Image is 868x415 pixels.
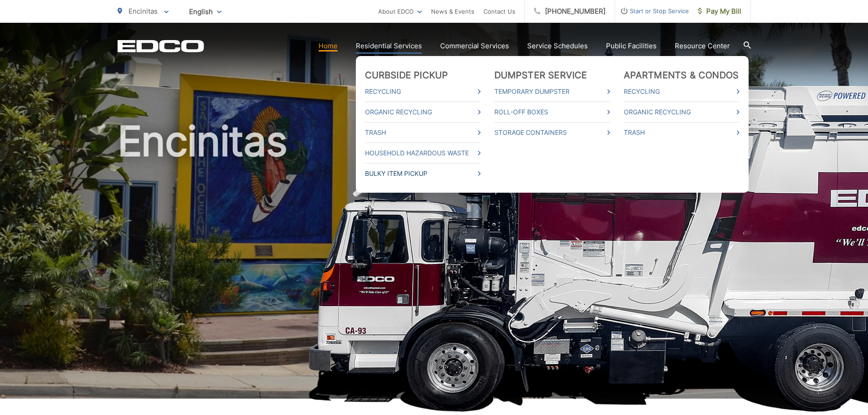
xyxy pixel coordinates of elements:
a: Dumpster Service [494,70,587,81]
a: Temporary Dumpster [494,86,610,97]
a: Recycling [365,86,481,97]
span: Encinitas [128,7,158,15]
a: Resource Center [675,41,730,51]
a: Commercial Services [440,41,509,51]
a: Service Schedules [527,41,588,51]
a: Household Hazardous Waste [365,148,481,159]
a: Home [318,41,338,51]
a: EDCD logo. Return to the homepage. [118,40,204,52]
span: English [182,4,228,20]
h1: Encinitas [118,118,751,407]
a: Public Facilities [606,41,657,51]
a: Residential Services [356,41,422,51]
a: Roll-Off Boxes [494,107,610,118]
span: Pay My Bill [698,6,741,17]
a: Bulky Item Pickup [365,168,481,179]
a: Apartments & Condos [624,70,739,81]
a: Organic Recycling [624,107,740,118]
a: Trash [365,127,481,138]
a: Storage Containers [494,127,610,138]
a: Organic Recycling [365,107,481,118]
a: About EDCO [378,6,422,17]
a: Trash [624,127,740,138]
a: News & Events [431,6,474,17]
a: Curbside Pickup [365,70,448,81]
a: Contact Us [483,6,515,17]
a: Recycling [624,86,740,97]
